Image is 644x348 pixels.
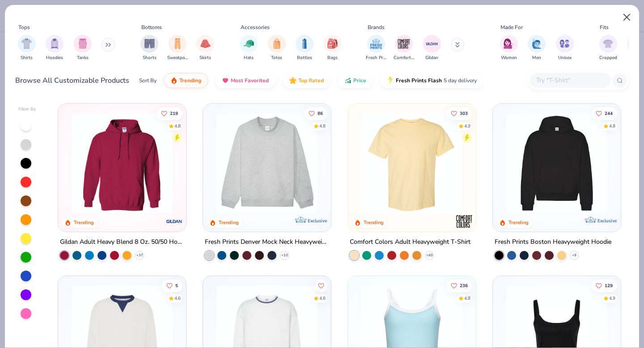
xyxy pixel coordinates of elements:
span: + 10 [281,253,288,258]
div: 4.8 [319,123,326,129]
div: filter for Gildan [423,35,441,61]
span: Gildan [425,55,438,61]
button: Top Rated [283,73,330,88]
img: Sweatpants Image [173,38,182,49]
div: Brands [368,23,385,31]
div: Comfort Colors Adult Heavyweight T-Shirt [350,237,470,248]
span: Top Rated [298,77,324,84]
span: 236 [460,283,468,288]
div: filter for Unisex [556,35,574,61]
div: 4.9 [609,295,615,301]
span: Most Favorited [231,77,269,84]
button: Like [591,107,617,119]
button: filter button [74,35,92,61]
div: filter for Women [500,35,518,61]
img: Skirts Image [200,38,211,49]
div: filter for Skirts [196,35,214,61]
button: Like [162,279,183,292]
div: filter for Bottles [296,35,314,61]
button: Like [304,107,327,119]
div: filter for Sweatpants [167,35,188,61]
span: Exclusive [597,218,616,224]
img: most_fav.gif [222,77,229,84]
span: 303 [460,111,468,115]
img: Tanks Image [78,38,88,49]
button: Like [591,279,617,292]
span: 244 [605,111,613,115]
div: 4.8 [464,295,470,301]
span: Comfort Colors [394,55,414,61]
img: Men Image [532,38,542,49]
img: 91acfc32-fd48-4d6b-bdad-a4c1a30ac3fc [502,113,612,214]
span: 5 [176,283,178,288]
div: filter for Totes [268,35,286,61]
img: Hats Image [244,38,254,49]
div: filter for Shorts [140,35,158,61]
img: Gildan Image [425,37,439,51]
span: Bags [327,55,338,61]
span: Tanks [77,55,89,61]
button: filter button [528,35,546,61]
img: e55d29c3-c55d-459c-bfd9-9b1c499ab3c6 [466,113,576,214]
div: Browse All Customizable Products [15,75,129,86]
div: Filter By [18,106,36,113]
img: trending.gif [170,77,178,84]
button: filter button [240,35,258,61]
button: Like [157,107,183,119]
img: Women Image [504,38,514,49]
span: 5 day delivery [444,76,477,86]
button: Like [446,107,472,119]
img: 01756b78-01f6-4cc6-8d8a-3c30c1a0c8ac [67,113,177,214]
div: 4.6 [319,295,326,301]
div: filter for Bags [324,35,342,61]
img: flash.gif [387,77,394,84]
button: filter button [196,35,214,61]
div: Fresh Prints Boston Heavyweight Hoodie [495,237,611,248]
div: Tops [18,23,30,31]
span: Women [501,55,517,61]
img: Cropped Image [603,38,613,49]
button: Most Favorited [215,73,275,88]
img: Hoodies Image [50,38,59,49]
div: Sort By [139,76,157,85]
div: filter for Tanks [74,35,92,61]
span: Bottles [297,55,312,61]
button: filter button [268,35,286,61]
span: Unisex [558,55,572,61]
span: Skirts [199,55,211,61]
button: Price [338,73,373,88]
span: Fresh Prints [366,55,386,61]
span: Hoodies [46,55,63,61]
img: Unisex Image [559,38,570,49]
div: filter for Shirts [18,35,36,61]
div: filter for Cropped [599,35,617,61]
button: Close [619,9,636,26]
img: Shirts Image [21,38,32,49]
button: Like [315,279,327,292]
img: f5d85501-0dbb-4ee4-b115-c08fa3845d83 [212,113,322,214]
div: Accessories [241,23,270,31]
div: 4.9 [464,123,470,129]
span: Men [532,55,541,61]
button: filter button [324,35,342,61]
img: Comfort Colors Image [397,37,411,51]
img: 029b8af0-80e6-406f-9fdc-fdf898547912 [357,113,467,214]
input: Try "T-Shirt" [535,75,604,85]
div: filter for Fresh Prints [366,35,386,61]
div: Gildan Adult Heavy Blend 8 Oz. 50/50 Hooded Sweatshirt [60,237,184,248]
span: Price [353,77,366,84]
span: Shirts [21,55,33,61]
button: Trending [164,73,208,88]
button: Like [446,279,472,292]
span: Hats [244,55,254,61]
span: Cropped [599,55,617,61]
button: filter button [296,35,314,61]
span: Shorts [143,55,157,61]
button: filter button [46,35,64,61]
img: Fresh Prints Image [369,37,383,51]
span: Fresh Prints Flash [396,77,442,84]
span: 86 [318,111,323,115]
button: filter button [366,35,386,61]
img: Comfort Colors logo [455,212,473,230]
div: 4.8 [175,123,181,129]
